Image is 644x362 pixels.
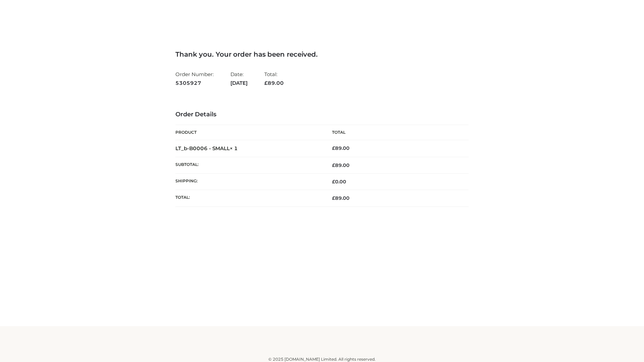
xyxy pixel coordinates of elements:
[332,179,335,185] span: £
[175,50,469,58] h3: Thank you. Your order has been received.
[230,68,248,89] li: Date:
[332,145,350,151] bdi: 89.00
[175,68,214,89] li: Order Number:
[230,145,238,152] strong: × 1
[175,190,322,206] th: Total:
[332,162,350,168] span: 89.00
[332,195,350,201] span: 89.00
[264,80,284,86] span: 89.00
[322,125,469,140] th: Total
[332,162,335,168] span: £
[264,68,284,89] li: Total:
[332,195,335,201] span: £
[332,179,346,185] bdi: 0.00
[175,174,322,190] th: Shipping:
[230,79,248,87] strong: [DATE]
[175,125,322,140] th: Product
[175,145,238,152] strong: LT_b-B0006 - SMALL
[175,111,469,118] h3: Order Details
[175,157,322,173] th: Subtotal:
[264,80,268,86] span: £
[332,145,335,151] span: £
[175,79,214,87] strong: 5305927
